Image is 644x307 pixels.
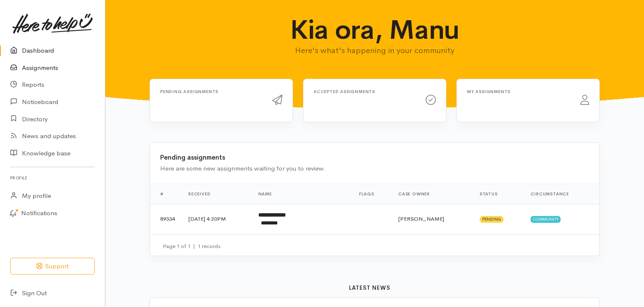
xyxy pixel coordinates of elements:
span: | [193,243,195,250]
b: Pending assignments [160,153,225,161]
small: Page 1 of 1 1 records [163,243,220,250]
th: Name [252,184,352,204]
button: Support [10,258,95,275]
h6: Accepted assignments [314,89,416,94]
td: [DATE] 4:20PM [182,204,252,234]
th: Case Owner [392,184,473,204]
span: Community [531,216,561,223]
div: Here are some new assignments waiting for you to review. [160,164,589,174]
h6: Profile [10,172,95,184]
th: # [150,184,182,204]
h6: Pending assignments [160,89,262,94]
th: Circumstance [524,184,599,204]
h6: My assignments [467,89,570,94]
th: Received [182,184,252,204]
th: Flags [352,184,392,204]
th: Status [473,184,524,204]
b: Latest news [349,284,390,291]
h1: Kia ora, Manu [250,15,499,45]
td: 89334 [150,204,182,234]
td: [PERSON_NAME] [392,204,473,234]
span: Pending [480,216,504,223]
p: Here's what's happening in your community [250,45,499,56]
